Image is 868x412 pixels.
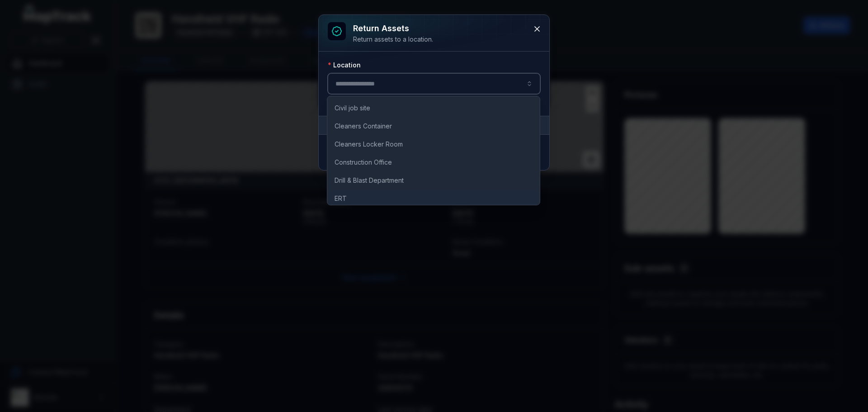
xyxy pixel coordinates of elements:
[319,116,549,134] button: Assets1
[335,140,403,149] span: Cleaners Locker Room
[335,194,347,203] span: ERT
[353,22,433,35] h3: Return assets
[328,61,361,70] label: Location
[353,35,433,44] div: Return assets to a location.
[335,176,404,185] span: Drill & Blast Department
[335,104,370,113] span: Civil job site
[335,122,392,131] span: Cleaners Container
[335,158,392,167] span: Construction Office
